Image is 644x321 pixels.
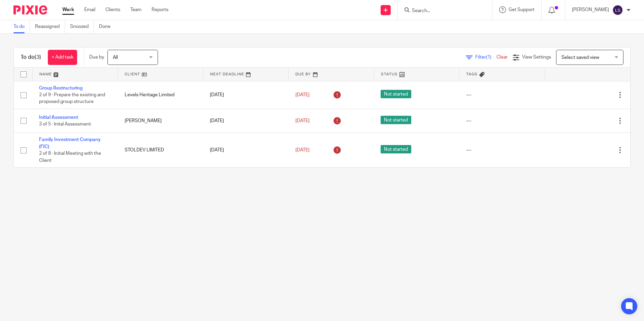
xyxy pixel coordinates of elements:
a: Done [99,20,116,33]
td: [DATE] [203,133,289,167]
a: + Add task [48,50,77,65]
span: [DATE] [295,148,310,152]
span: 2 of 9 · Prepare the existing and proposed group structure [39,93,105,104]
span: Get Support [509,7,535,12]
a: Group Restructuring [39,86,83,91]
p: [PERSON_NAME] [572,6,609,13]
a: Team [130,6,141,13]
a: Work [62,6,74,13]
div: --- [466,117,538,124]
a: Clients [105,6,120,13]
img: svg%3E [612,5,623,15]
h1: To do [21,54,41,61]
td: STOLDEV LIMITED [118,133,203,167]
td: [DATE] [203,81,289,109]
input: Search [411,8,472,14]
a: Snoozed [70,20,94,33]
span: All [113,55,118,60]
div: --- [466,147,538,153]
span: 3 of 5 · Inital Assessment [39,122,91,127]
span: Not started [381,145,411,153]
a: Reassigned [35,20,65,33]
span: Filter [475,55,496,60]
a: Email [84,6,95,13]
span: Tags [466,72,478,76]
span: (1) [486,55,491,60]
a: Initial Assessment [39,115,78,120]
a: To do [13,20,30,33]
img: Pixie [13,5,47,14]
p: Due by [89,54,104,61]
a: Family Investment Company (FIC) [39,137,101,149]
span: Not started [381,90,411,98]
td: [PERSON_NAME] [118,109,203,133]
a: Reports [152,6,168,13]
span: Not started [381,116,411,124]
td: [DATE] [203,109,289,133]
span: [DATE] [295,118,310,123]
span: [DATE] [295,93,310,97]
div: --- [466,92,538,98]
span: Select saved view [561,55,599,60]
span: View Settings [522,55,551,60]
a: Clear [496,55,508,60]
span: 2 of 8 · Initial Meeting with the Client [39,151,101,163]
td: Levels Heritage Limited [118,81,203,109]
span: (3) [35,55,41,60]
